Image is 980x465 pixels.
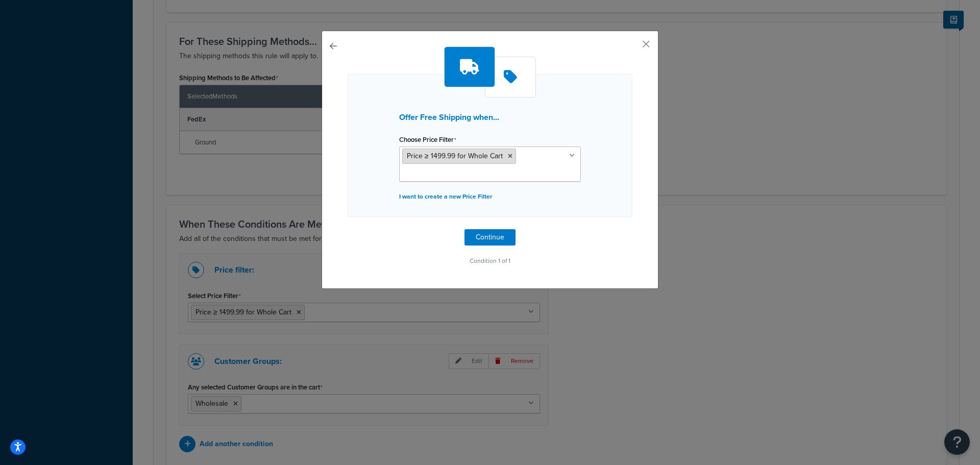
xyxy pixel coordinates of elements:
p: I want to create a new Price Filter [399,189,581,204]
label: Choose Price Filter [399,136,456,144]
p: Condition 1 of 1 [348,254,632,268]
h3: Offer Free Shipping when... [399,113,581,122]
span: Price ≥ 1499.99 for Whole Cart [407,151,503,161]
button: Continue [464,229,516,246]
